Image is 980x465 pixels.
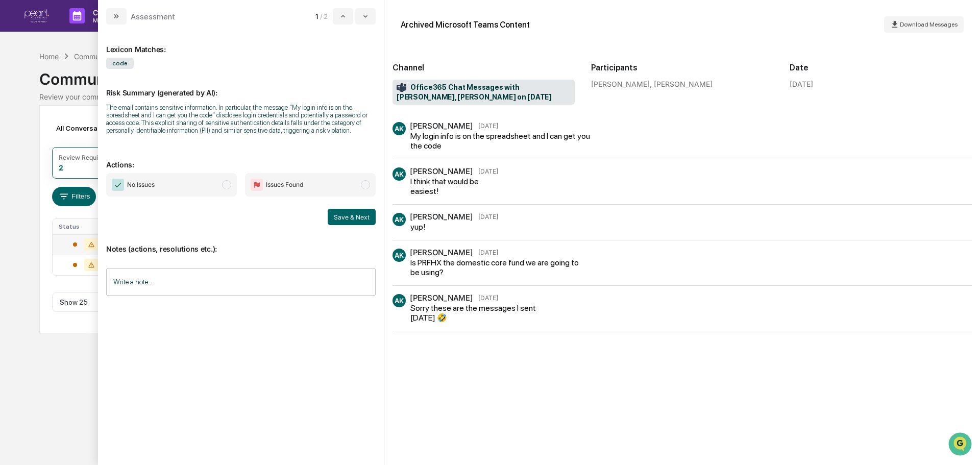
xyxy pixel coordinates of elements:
div: [PERSON_NAME] [410,248,473,257]
div: Is PRFHX the domestic core fund we are going to be using? [410,258,587,277]
th: Status [53,219,119,234]
img: 1746055101610-c473b297-6a78-478c-a979-82029cc54cd1 [10,78,29,96]
img: Checkmark [112,179,124,191]
div: AK [393,167,406,181]
p: Notes (actions, resolutions etc.): [106,232,376,253]
div: 🗄️ [74,130,82,138]
div: [PERSON_NAME] [410,212,473,222]
div: [PERSON_NAME] [410,166,473,176]
div: Review Required [59,154,108,161]
div: Lexicon Matches: [106,33,376,54]
span: Office365 Chat Messages with [PERSON_NAME], [PERSON_NAME] on [DATE] [397,83,571,102]
h2: Channel [393,63,575,72]
span: Issues Found [266,180,303,190]
div: 🔎 [10,149,18,157]
img: Flag [251,179,263,191]
div: Communications Archive [74,52,157,61]
span: Pylon [102,173,124,181]
div: yup! [410,222,495,232]
span: Download Messages [900,21,958,28]
div: My login info is on the spreadsheet and I can get you the code [410,131,595,151]
a: Powered byPylon [72,173,124,181]
div: Communications Archive [39,62,941,88]
p: How can we help? [10,21,186,38]
div: Review your communication records across channels [39,92,941,101]
span: 1 [315,12,318,20]
time: Thursday, September 25, 2025 at 5:37:08 PM [478,294,498,302]
div: All Conversations [52,120,129,136]
div: I think that would be easiest! [410,177,503,196]
div: AK [393,213,406,226]
div: Archived Microsoft Teams Content [401,20,530,30]
time: Thursday, September 25, 2025 at 5:14:54 PM [478,213,498,221]
h2: Participants [591,63,773,72]
button: Download Messages [884,16,964,33]
span: / 2 [320,12,331,20]
div: The email contains sensitive information. In particular, the message “My login info is on the spr... [106,104,376,134]
div: Start new chat [35,78,167,88]
div: AK [393,294,406,307]
div: [PERSON_NAME], [PERSON_NAME] [591,80,773,88]
div: AK [393,249,406,262]
span: Attestations [84,129,127,139]
h2: Date [790,63,972,72]
time: Thursday, September 25, 2025 at 5:14:54 PM [478,249,498,256]
span: No Issues [127,180,155,190]
time: Thursday, September 25, 2025 at 5:14:53 PM [478,122,498,130]
div: [PERSON_NAME] [410,121,473,131]
div: Assessment [131,12,175,21]
time: Thursday, September 25, 2025 at 5:14:53 PM [478,167,498,175]
div: 🖐️ [10,130,18,138]
span: Preclearance [20,129,66,139]
p: Calendar [85,8,136,17]
p: Actions: [106,148,376,169]
div: We're available if you need us! [35,88,129,96]
div: [PERSON_NAME] [410,293,473,303]
span: Data Lookup [20,148,64,158]
div: AK [393,122,406,135]
button: Save & Next [328,209,376,225]
button: Filters [52,187,96,206]
div: Home [39,52,59,61]
p: Manage Tasks [85,17,136,24]
a: 🔎Data Lookup [6,144,68,162]
a: 🗄️Attestations [70,125,131,143]
a: 🖐️Preclearance [6,125,70,143]
div: 2 [59,163,63,172]
img: logo [24,9,49,23]
span: code [106,58,134,69]
div: [DATE] [790,80,813,88]
button: Start new chat [174,81,186,93]
iframe: Open customer support [947,431,975,459]
p: Risk Summary (generated by AI): [106,76,376,97]
div: Sorry these are the messages I sent [DATE] 🤣 [410,303,556,323]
